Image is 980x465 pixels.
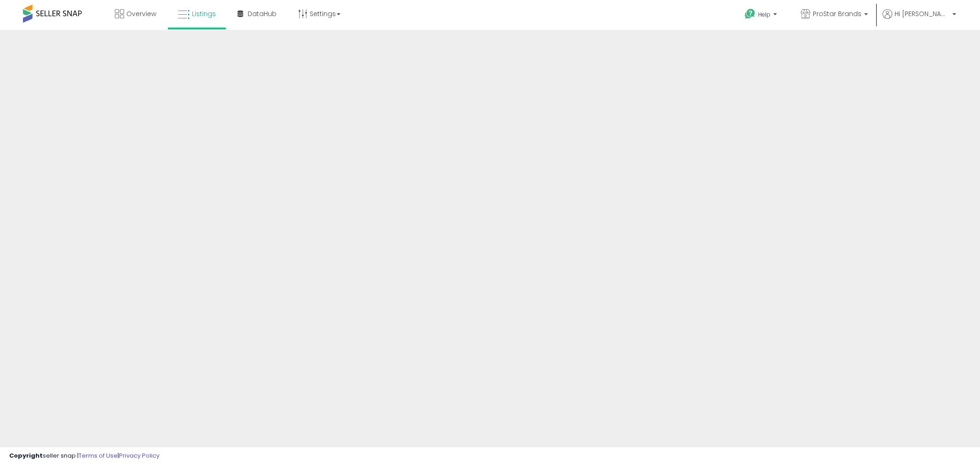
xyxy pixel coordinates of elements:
[883,9,956,30] a: Hi [PERSON_NAME]
[744,8,756,20] i: Get Help
[895,9,950,18] span: Hi [PERSON_NAME]
[813,9,861,18] span: ProStar Brands
[737,1,786,30] a: Help
[126,9,156,18] span: Overview
[248,9,277,18] span: DataHub
[192,9,216,18] span: Listings
[758,11,770,18] span: Help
